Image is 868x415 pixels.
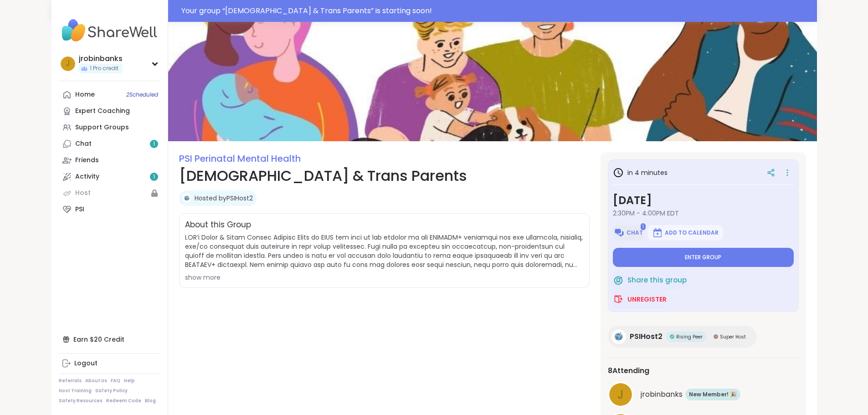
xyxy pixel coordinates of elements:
[641,389,683,400] span: jrobinbanks
[59,388,92,394] a: Host Training
[613,275,624,286] img: ShareWell Logomark
[75,123,129,132] div: Support Groups
[75,156,99,165] div: Friends
[608,326,757,348] a: PSIHost2PSIHost2Rising PeerRising PeerSuper HostSuper Host
[59,201,160,218] a: PSI
[59,87,160,103] a: Home2Scheduled
[182,194,191,203] img: PSIHost2
[153,140,155,148] span: 1
[613,271,687,290] button: Share this group
[617,386,624,404] span: j
[168,22,817,141] img: Queer & Trans Parents cover image
[95,388,128,394] a: Safety Policy
[613,248,794,267] button: Enter group
[647,225,723,241] button: Add to Calendar
[195,194,253,203] a: Hosted byPSIHost2
[627,295,667,304] span: Unregister
[613,192,794,209] h3: [DATE]
[74,359,98,368] div: Logout
[59,15,160,46] img: ShareWell Nav Logo
[75,139,92,149] div: Chat
[720,333,746,340] span: Super Host
[59,378,82,384] a: Referrals
[665,229,719,236] span: Add to Calendar
[613,225,644,241] button: Chat
[66,58,70,70] span: j
[185,219,251,231] h2: About this Group
[676,333,703,340] span: Rising Peer
[185,233,584,269] span: LOR’i Dolor & Sitam Consec Adipisc Elits do EIUS tem inci ut lab etdolor ma ali ENIMADM+ veniamqu...
[670,334,674,339] img: Rising Peer
[179,152,301,165] a: PSI Perinatal Mental Health
[59,152,160,169] a: Friends
[613,294,624,305] img: ShareWell Logomark
[59,169,160,185] a: Activity1
[59,355,160,372] a: Logout
[59,103,160,119] a: Expert Coaching
[111,378,120,384] a: FAQ
[179,165,590,187] h1: [DEMOGRAPHIC_DATA] & Trans Parents
[613,290,667,309] button: Unregister
[85,378,107,384] a: About Us
[59,136,160,152] a: Chat1
[75,172,99,181] div: Activity
[630,331,663,342] span: PSIHost2
[106,398,141,404] a: Redeem Code
[90,65,118,72] span: 1 Pro credit
[75,107,130,116] div: Expert Coaching
[608,365,649,376] span: 8 Attending
[59,398,103,404] a: Safety Resources
[613,167,668,178] h3: in 4 minutes
[641,223,646,230] span: 1
[627,275,687,286] span: Share this group
[185,273,584,282] div: show more
[124,378,135,384] a: Help
[181,5,812,16] div: Your group “ [DEMOGRAPHIC_DATA] & Trans Parents ” is starting soon!
[153,173,155,181] span: 1
[689,390,737,399] span: New Member! 🎉
[126,91,158,98] span: 2 Scheduled
[714,334,718,339] img: Super Host
[75,189,91,198] div: Host
[145,398,156,404] a: Blog
[613,209,794,218] span: 2:30PM - 4:00PM EDT
[614,227,625,238] img: ShareWell Logomark
[611,329,626,344] img: PSIHost2
[79,54,123,64] div: jrobinbanks
[652,227,663,238] img: ShareWell Logomark
[608,382,799,407] a: jjrobinbanksNew Member! 🎉
[75,205,84,214] div: PSI
[75,90,95,99] div: Home
[59,331,160,348] div: Earn $20 Credit
[59,185,160,201] a: Host
[627,229,643,236] span: Chat
[685,254,721,261] span: Enter group
[59,119,160,136] a: Support Groups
